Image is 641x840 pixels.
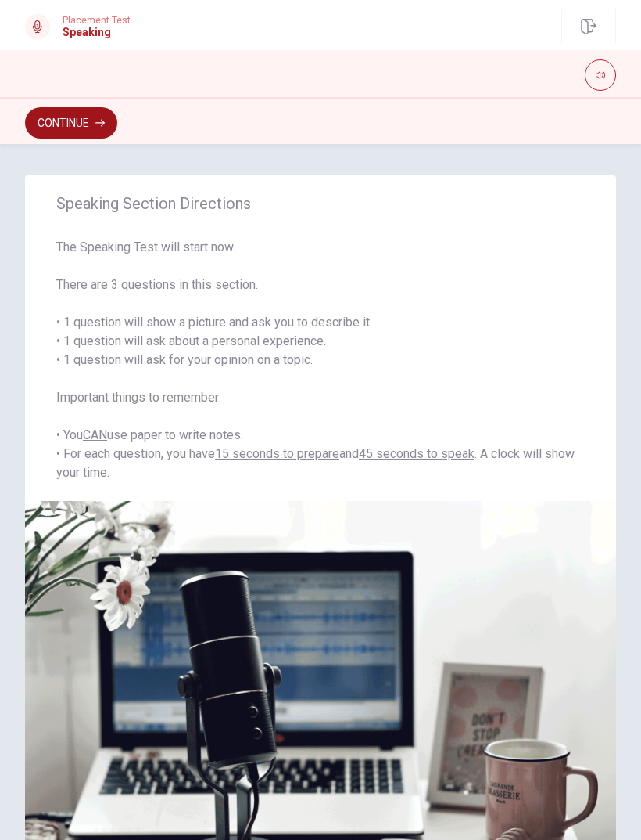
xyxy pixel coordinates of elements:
[56,194,585,213] span: Speaking Section Directions
[83,427,107,442] u: CAN
[359,446,474,461] u: 45 seconds to speak
[215,446,339,461] u: 15 seconds to prepare
[56,238,585,482] span: The Speaking Test will start now. There are 3 questions in this section. • 1 question will show a...
[63,26,131,38] h1: Speaking
[63,15,131,26] span: Placement Test
[25,107,117,139] button: Continue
